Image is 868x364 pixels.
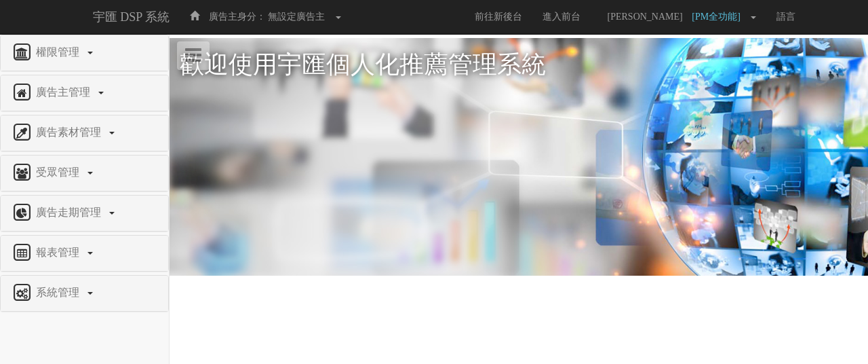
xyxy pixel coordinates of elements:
[11,202,158,224] a: 廣告走期管理
[33,287,86,298] span: 系統管理
[11,82,158,104] a: 廣告主管理
[601,12,690,22] span: [PERSON_NAME]
[692,12,747,22] span: [PM全功能]
[33,247,86,258] span: 報表管理
[11,283,158,304] a: 系統管理
[33,166,86,178] span: 受眾管理
[11,42,158,64] a: 權限管理
[33,126,108,138] span: 廣告素材管理
[11,242,158,264] a: 報表管理
[209,12,266,22] span: 廣告主身分：
[268,12,325,22] span: 無設定廣告主
[33,206,108,218] span: 廣告走期管理
[33,86,97,98] span: 廣告主管理
[11,162,158,184] a: 受眾管理
[11,122,158,144] a: 廣告素材管理
[33,46,86,58] span: 權限管理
